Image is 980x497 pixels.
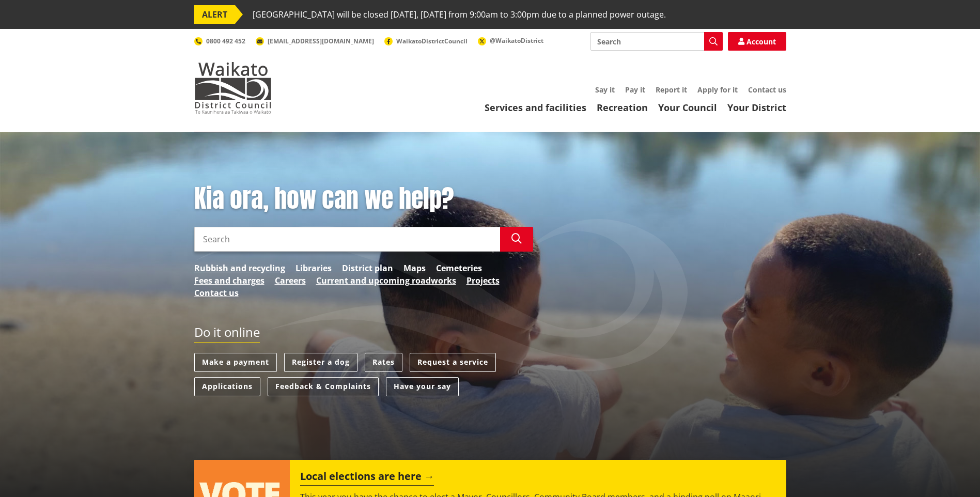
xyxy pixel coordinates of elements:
a: @WaikatoDistrict [478,36,543,45]
a: Make a payment [194,353,277,372]
input: Search input [590,32,723,51]
a: Libraries [295,262,332,274]
a: Feedback & Complaints [268,377,379,396]
a: Request a service [410,353,496,372]
a: Say it [595,85,615,95]
span: WaikatoDistrictCouncil [396,37,468,45]
a: Report it [656,85,687,95]
a: Services and facilities [485,101,586,114]
a: Contact us [748,85,786,95]
h2: Local elections are here [300,470,434,486]
a: Current and upcoming roadworks [316,274,456,287]
a: Rubbish and recycling [194,262,285,274]
span: [EMAIL_ADDRESS][DOMAIN_NAME] [268,37,374,45]
a: 0800 492 452 [194,37,245,45]
a: [EMAIL_ADDRESS][DOMAIN_NAME] [256,37,374,45]
a: Rates [365,353,402,372]
span: @WaikatoDistrict [490,36,543,45]
a: Applications [194,377,260,396]
a: Fees and charges [194,274,265,287]
a: Register a dog [284,353,357,372]
a: Apply for it [697,85,738,95]
input: Search input [194,227,500,252]
a: Your Council [658,101,717,114]
span: ALERT [194,5,235,24]
h2: Do it online [194,325,260,343]
span: 0800 492 452 [206,37,245,45]
img: Waikato District Council - Te Kaunihera aa Takiwaa o Waikato [194,62,272,114]
a: Projects [466,274,500,287]
a: Your District [727,101,786,114]
a: Maps [403,262,426,274]
a: Recreation [597,101,648,114]
a: Careers [275,274,306,287]
a: District plan [342,262,393,274]
h1: Kia ora, how can we help? [194,184,533,214]
a: Pay it [625,85,645,95]
a: Have your say [386,377,459,396]
a: Contact us [194,287,239,299]
span: [GEOGRAPHIC_DATA] will be closed [DATE], [DATE] from 9:00am to 3:00pm due to a planned power outage. [253,5,666,24]
a: WaikatoDistrictCouncil [384,37,468,45]
a: Account [728,32,786,51]
a: Cemeteries [436,262,482,274]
